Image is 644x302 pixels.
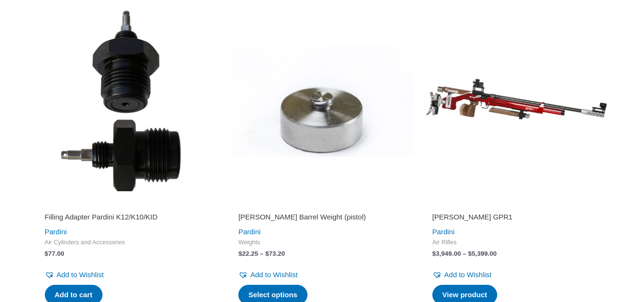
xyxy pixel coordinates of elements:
[45,268,104,281] a: Add to Wishlist
[238,250,258,257] bdi: 22.25
[238,228,261,236] a: Pardini
[45,250,64,257] bdi: 77.00
[45,212,212,222] h2: Filling Adapter Pardini K12/K10/KID
[230,9,414,193] img: Pardini Barrel Weight (pistol)
[36,9,221,193] img: Filling Adapter Pardini K12/K10/KID
[260,250,264,257] span: –
[238,239,406,247] span: Weights
[45,212,212,225] a: Filling Adapter Pardini K12/K10/KID
[238,212,406,222] h2: [PERSON_NAME] Barrel Weight (pistol)
[463,250,467,257] span: –
[432,212,600,222] h2: [PERSON_NAME] GPR1
[468,250,472,257] span: $
[432,212,600,225] a: [PERSON_NAME] GPR1
[444,271,491,279] span: Add to Wishlist
[45,228,67,236] a: Pardini
[432,239,600,247] span: Air Rifles
[45,239,212,247] span: Air Cylinders and Accessories
[238,250,242,257] span: $
[250,271,297,279] span: Add to Wishlist
[432,250,461,257] bdi: 3,949.00
[432,268,491,281] a: Add to Wishlist
[238,268,297,281] a: Add to Wishlist
[266,250,285,257] bdi: 73.20
[45,199,212,210] iframe: Customer reviews powered by Trustpilot
[266,250,269,257] span: $
[432,199,600,210] iframe: Customer reviews powered by Trustpilot
[432,228,455,236] a: Pardini
[468,250,497,257] bdi: 5,399.00
[238,212,406,225] a: [PERSON_NAME] Barrel Weight (pistol)
[424,9,608,193] img: Pardini GPR1
[45,250,49,257] span: $
[432,250,436,257] span: $
[57,271,104,279] span: Add to Wishlist
[238,199,406,210] iframe: Customer reviews powered by Trustpilot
